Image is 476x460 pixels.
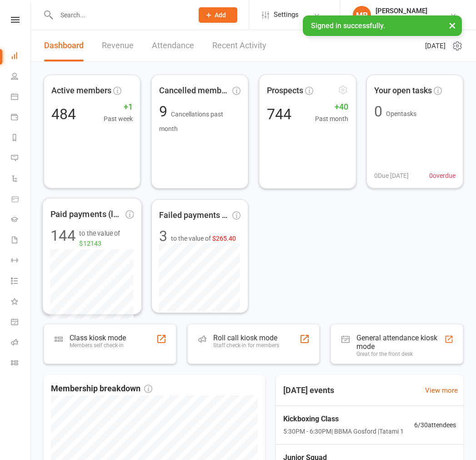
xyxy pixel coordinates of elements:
a: Recent Activity [212,30,266,61]
div: Class kiosk mode [70,334,126,342]
div: Staff check-in for members [213,342,279,349]
span: 9 [159,103,170,120]
div: General attendance kiosk mode [356,334,444,351]
span: Paid payments (last 7d) [50,207,124,221]
a: Payments [11,108,31,128]
span: Past week [104,114,133,124]
a: What's New [11,292,31,313]
div: Members self check-in [70,342,126,349]
span: +40 [315,101,348,114]
span: to the value of [79,228,134,249]
span: 5:30PM - 6:30PM | BBMA Gosford | Tatami 1 [283,426,404,436]
a: Dashboard [11,46,31,67]
div: MP [353,6,371,24]
a: General attendance kiosk mode [11,313,31,333]
span: [DATE] [425,40,446,51]
span: $12143 [79,240,101,248]
a: Attendance [152,30,194,61]
span: 6 / 30 attendees [414,420,456,430]
span: Signed in successfully. [311,21,385,30]
input: Search... [54,9,187,21]
div: 0 [374,104,382,119]
span: Cancellations past month [159,111,223,132]
a: People [11,67,31,87]
a: Reports [11,128,31,149]
a: Class kiosk mode [11,354,31,374]
div: Black Belt Martial Arts [376,15,438,23]
span: Open tasks [386,110,416,117]
span: Cancelled members [159,84,230,97]
span: Past month [315,114,348,124]
span: Settings [274,5,299,25]
span: +1 [104,101,133,114]
span: Add [215,11,226,19]
div: 744 [266,106,291,121]
span: Failed payments (last 30d) [159,209,230,222]
div: [PERSON_NAME] [376,7,438,15]
div: 144 [50,228,75,249]
span: Membership breakdown [51,382,152,395]
a: Dashboard [44,30,84,61]
a: Product Sales [11,190,31,210]
button: × [444,15,461,35]
a: View more [425,385,458,396]
span: Kickboxing Class [283,413,404,425]
div: 3 [159,229,167,243]
a: Revenue [102,30,134,61]
div: 484 [51,107,76,121]
span: to the value of [171,233,236,243]
span: Your open tasks [374,84,432,97]
span: $265.40 [212,235,236,242]
h3: [DATE] events [276,382,341,399]
span: 0 overdue [429,171,456,181]
a: Roll call kiosk mode [11,333,31,354]
div: Roll call kiosk mode [213,334,279,342]
div: Great for the front desk [356,351,444,357]
span: 0 Due [DATE] [374,171,409,181]
a: Calendar [11,87,31,108]
span: Active members [51,84,111,97]
span: Prospects [266,84,303,97]
button: Add [199,7,237,23]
